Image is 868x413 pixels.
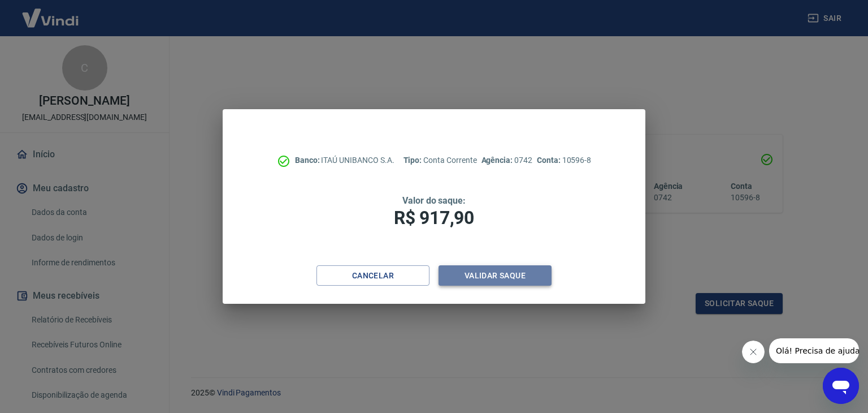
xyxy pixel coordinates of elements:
[823,368,859,404] iframe: Botão para abrir a janela de mensagens
[537,154,591,166] p: 10596-8
[316,265,429,286] button: Cancelar
[481,156,515,165] span: Agência:
[403,154,477,166] p: Conta Corrente
[742,341,765,363] iframe: Fechar mensagem
[403,156,424,165] span: Tipo:
[394,207,474,229] span: R$ 917,90
[295,154,394,166] p: ITAÚ UNIBANCO S.A.
[295,156,322,165] span: Banco:
[769,338,859,363] iframe: Mensagem da empresa
[7,8,95,17] span: Olá! Precisa de ajuda?
[402,195,466,206] span: Valor do saque:
[537,156,562,165] span: Conta:
[481,154,532,166] p: 0742
[439,265,552,286] button: Validar saque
